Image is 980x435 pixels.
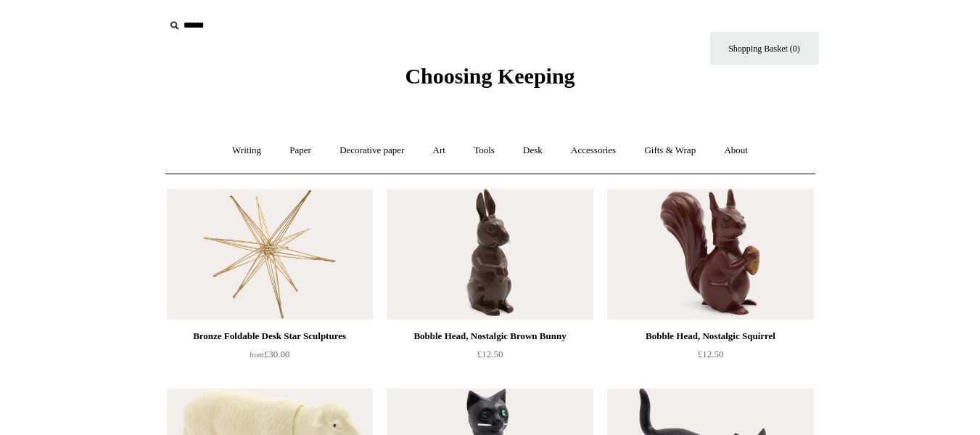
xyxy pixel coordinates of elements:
[558,131,629,170] a: Accessories
[170,328,369,345] div: Bronze Foldable Desk Star Sculptures
[607,189,813,320] a: Bobble Head, Nostalgic Squirrel Bobble Head, Nostalgic Squirrel
[710,32,819,65] a: Shopping Basket (0)
[477,349,503,359] span: £12.50
[420,131,458,170] a: Art
[387,189,593,320] img: Bobble Head, Nostalgic Brown Bunny
[387,189,593,320] a: Bobble Head, Nostalgic Brown Bunny Bobble Head, Nostalgic Brown Bunny
[631,131,709,170] a: Gifts & Wrap
[607,189,813,320] img: Bobble Head, Nostalgic Squirrel
[390,328,589,345] div: Bobble Head, Nostalgic Brown Bunny
[510,131,556,170] a: Desk
[607,328,813,387] a: Bobble Head, Nostalgic Squirrel £12.50
[276,131,324,170] a: Paper
[698,349,724,359] span: £12.50
[250,349,290,359] span: £30.00
[711,131,761,170] a: About
[250,351,264,359] span: from
[167,328,373,387] a: Bronze Foldable Desk Star Sculptures from£30.00
[219,131,274,170] a: Writing
[326,131,417,170] a: Decorative paper
[611,328,810,345] div: Bobble Head, Nostalgic Squirrel
[405,64,575,88] span: Choosing Keeping
[405,76,575,86] a: Choosing Keeping
[167,189,373,320] img: Bronze Foldable Desk Star Sculptures
[387,328,593,387] a: Bobble Head, Nostalgic Brown Bunny £12.50
[461,131,508,170] a: Tools
[167,189,373,320] a: Bronze Foldable Desk Star Sculptures Bronze Foldable Desk Star Sculptures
